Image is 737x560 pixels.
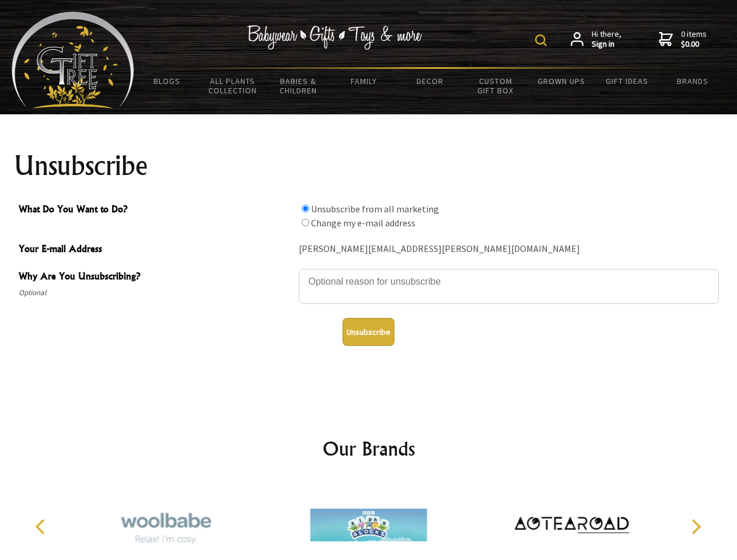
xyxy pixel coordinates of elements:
[681,39,707,50] strong: $0.00
[29,514,55,540] button: Previous
[12,12,134,108] img: Babyware - Gifts - Toys and more...
[19,202,293,219] span: What Do You Want to Do?
[23,435,714,463] h2: Our Brands
[134,69,200,93] a: BLOGS
[594,69,660,93] a: Gift Ideas
[19,242,293,258] span: Your E-mail Address
[311,203,439,215] label: Unsubscribe from all marketing
[14,152,724,180] h1: Unsubscribe
[19,269,293,286] span: Why Are You Unsubscribing?
[535,34,547,46] img: product search
[266,69,331,103] a: Babies & Children
[299,269,719,304] textarea: Why Are You Unsubscribing?
[19,286,293,300] span: Optional
[592,29,621,50] span: Hi there,
[247,25,422,50] img: Babywear - Gifts - Toys & more
[311,217,415,229] label: Change my e-mail address
[683,514,708,540] button: Next
[681,29,707,50] span: 0 items
[528,69,594,93] a: Grown Ups
[302,219,309,226] input: What Do You Want to Do?
[331,69,397,93] a: Family
[200,69,266,103] a: All Plants Collection
[592,39,621,50] strong: Sign in
[463,69,529,103] a: Custom Gift Box
[302,205,309,212] input: What Do You Want to Do?
[659,29,707,50] a: 0 items$0.00
[343,318,394,346] button: Unsubscribe
[571,29,621,50] a: Hi there,Sign in
[299,240,719,258] div: [PERSON_NAME][EMAIL_ADDRESS][PERSON_NAME][DOMAIN_NAME]
[397,69,463,93] a: Decor
[660,69,726,93] a: Brands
